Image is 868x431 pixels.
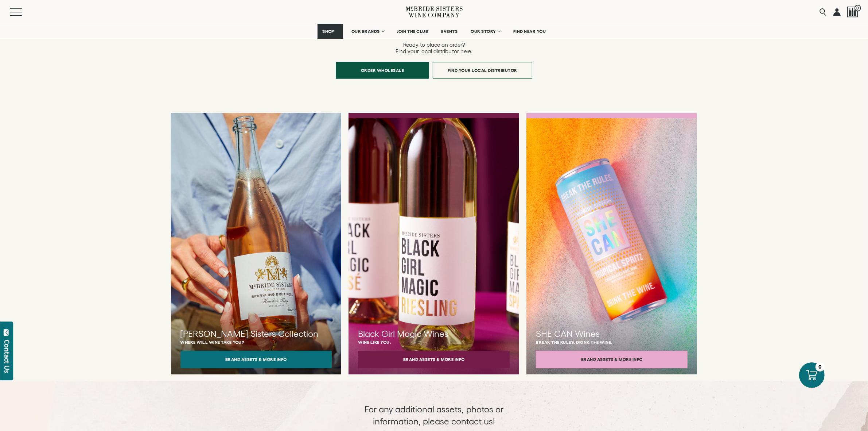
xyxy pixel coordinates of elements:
[358,328,510,340] h3: Black Girl Magic Wines
[466,24,505,39] a: OUR STORY
[397,29,428,34] span: JOIN THE CLUB
[322,29,335,34] span: SHOP
[513,29,546,34] span: FIND NEAR YOU
[855,5,861,11] span: 0
[180,328,332,340] h3: [PERSON_NAME] Sisters Collection
[536,351,688,368] button: Brand Assets & More Info
[172,42,697,55] p: Ready to place an order? Find your local distributor here.
[3,340,11,373] div: Contact Us
[348,63,417,77] span: Order Wholesale
[180,340,332,345] p: Where will wine take you?
[392,24,433,39] a: JOIN THE CLUB
[816,362,825,372] div: 0
[471,29,496,34] span: OUR STORY
[435,63,530,77] span: Find Your Local Distributor
[351,29,380,34] span: OUR BRANDS
[441,29,458,34] span: EVENTS
[536,328,688,340] h3: SHE CAN Wines
[509,24,551,39] a: FIND NEAR YOU
[526,113,697,374] a: SHE CAN Wines Break the rules. Drink the wine. Brand Assets & More Info
[336,62,429,79] a: Order Wholesale
[536,340,688,345] p: Break the rules. Drink the wine.
[347,24,389,39] a: OUR BRANDS
[361,403,507,428] p: For any additional assets, photos or information, please contact us!
[10,8,36,16] button: Mobile Menu Trigger
[180,351,332,368] button: Brand Assets & More Info
[349,113,519,374] a: Black Girl Magic Wines Wine like you. Brand Assets & More Info
[436,24,462,39] a: EVENTS
[318,24,343,39] a: SHOP
[433,62,532,79] a: Find Your Local Distributor
[358,351,510,368] button: Brand Assets & More Info
[358,340,510,345] p: Wine like you.
[171,113,342,374] a: [PERSON_NAME] Sisters Collection Where will wine take you? Brand Assets & More Info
